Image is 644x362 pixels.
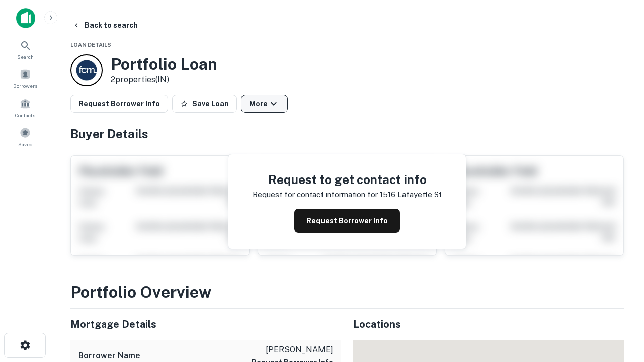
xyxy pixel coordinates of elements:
h4: Buyer Details [70,125,624,143]
button: Request Borrower Info [70,95,168,113]
h4: Request to get contact info [253,170,442,189]
h3: Portfolio Overview [70,280,624,304]
h6: Borrower Name [78,350,140,362]
button: More [241,95,288,113]
p: Request for contact information for [253,189,378,201]
h5: Mortgage Details [70,317,341,332]
a: Contacts [3,94,47,121]
span: Search [17,53,34,61]
a: Borrowers [3,65,47,92]
p: 1516 lafayette st [380,189,442,201]
img: capitalize-icon.png [16,8,35,28]
h5: Locations [353,317,624,332]
button: Back to search [68,16,142,34]
span: Loan Details [70,42,111,48]
h3: Portfolio Loan [111,55,217,74]
a: Saved [3,123,47,150]
span: Saved [18,140,33,148]
p: [PERSON_NAME] [252,344,333,356]
a: Search [3,36,47,63]
button: Request Borrower Info [294,209,400,233]
button: Save Loan [172,95,237,113]
iframe: Chat Widget [594,282,644,330]
span: Borrowers [13,82,37,90]
p: 2 properties (IN) [111,74,217,86]
span: Contacts [15,111,35,119]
